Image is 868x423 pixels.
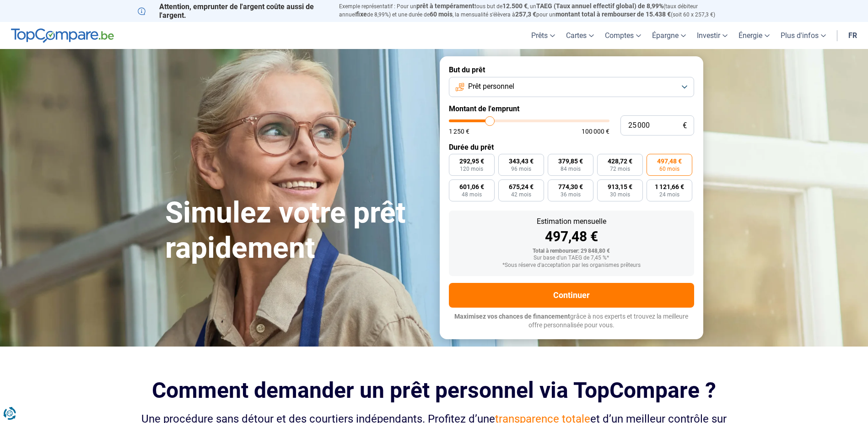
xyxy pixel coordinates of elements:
[691,22,733,49] a: Investir
[449,143,694,152] label: Durée du prêt
[555,11,671,18] span: montant total à rembourser de 15.438 €
[608,184,632,190] span: 913,15 €
[502,2,528,10] span: 12.500 €
[459,184,484,190] span: 601,06 €
[459,158,484,164] span: 292,95 €
[456,262,687,269] div: *Sous réserve d'acceptation par les organismes prêteurs
[599,22,647,49] a: Comptes
[733,22,775,49] a: Énergie
[657,158,682,164] span: 497,48 €
[456,230,687,244] div: 497,48 €
[647,22,691,49] a: Épargne
[655,184,684,190] span: 1 121,66 €
[11,28,114,43] img: TopCompare
[449,77,694,97] button: Prêt personnel
[509,184,534,190] span: 675,24 €
[843,22,863,49] a: fr
[449,312,694,330] p: grâce à nos experts et trouvez la meilleure offre personnalisée pour vous.
[138,378,731,403] h2: Comment demander un prêt personnel via TopCompare ?
[454,313,570,320] span: Maximisez vos chances de financement
[558,158,583,164] span: 379,85 €
[462,192,482,197] span: 48 mois
[456,218,687,225] div: Estimation mensuelle
[511,166,531,172] span: 96 mois
[456,248,687,255] div: Total à rembourser: 29 848,80 €
[430,11,453,18] span: 60 mois
[561,192,581,197] span: 36 mois
[561,22,599,49] a: Cartes
[456,255,687,261] div: Sur base d'un TAEG de 7,45 %*
[165,195,429,266] h1: Simulez votre prêt rapidement
[468,81,514,92] span: Prêt personnel
[608,158,632,164] span: 428,72 €
[561,166,581,172] span: 84 mois
[339,2,731,19] p: Exemple représentatif : Pour un tous but de , un (taux débiteur annuel de 8,99%) et une durée de ...
[558,184,583,190] span: 774,30 €
[449,283,694,308] button: Continuer
[775,22,831,49] a: Plus d'infos
[460,166,483,172] span: 120 mois
[511,192,531,197] span: 42 mois
[416,2,474,10] span: prêt à tempérament
[449,104,694,113] label: Montant de l'emprunt
[610,192,630,197] span: 30 mois
[509,158,534,164] span: 343,43 €
[610,166,630,172] span: 72 mois
[659,192,679,197] span: 24 mois
[138,2,328,20] p: Attention, emprunter de l'argent coûte aussi de l'argent.
[449,128,469,135] span: 1 250 €
[515,11,536,18] span: 257,3 €
[449,65,694,74] label: But du prêt
[536,2,663,10] span: TAEG (Taux annuel effectif global) de 8,99%
[582,128,609,135] span: 100 000 €
[526,22,561,49] a: Prêts
[659,166,679,172] span: 60 mois
[683,122,687,130] span: €
[356,11,367,18] span: fixe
